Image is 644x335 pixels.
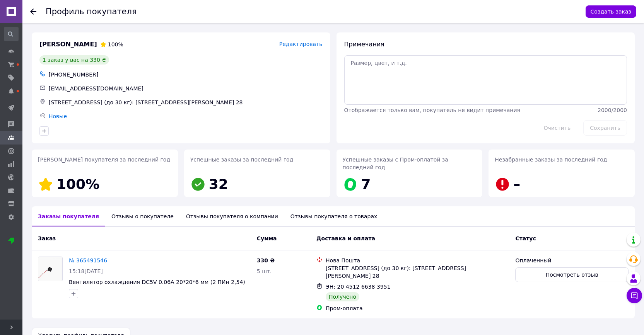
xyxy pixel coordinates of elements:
[546,271,598,279] span: Посмотреть отзыв
[515,257,629,264] div: Оплаченный
[209,176,228,192] span: 32
[361,176,371,192] span: 7
[495,156,607,163] span: Незабранные заказы за последний год
[326,304,509,312] div: Пром-оплата
[47,69,324,80] div: [PHONE_NUMBER]
[515,267,629,282] button: Посмотреть отзыв
[279,41,323,47] span: Редактировать
[180,206,284,226] div: Отзывы покупателя о компании
[190,156,294,163] span: Успешные заказы за последний год
[586,5,636,18] button: Создать заказ
[108,41,123,48] span: 100%
[69,279,245,285] a: Вентилятор охлаждения DC5V 0.06А 20*20*6 мм (2 ПИн 2,54)
[39,40,97,49] span: [PERSON_NAME]
[32,206,105,226] div: Заказы покупателя
[47,97,324,108] div: [STREET_ADDRESS] (до 30 кг): [STREET_ADDRESS][PERSON_NAME] 28
[38,156,170,163] span: [PERSON_NAME] покупателя за последний год
[344,107,520,113] span: Отображается только вам, покупатель не видит примечания
[38,257,62,281] img: Фото товару
[326,284,391,290] span: ЭН: 20 4512 6638 3951
[49,113,67,119] a: Новые
[69,257,107,264] a: № 365491546
[344,41,384,48] span: Примечания
[326,264,509,280] div: [STREET_ADDRESS] (до 30 кг): [STREET_ADDRESS][PERSON_NAME] 28
[326,292,359,301] div: Получено
[515,235,536,241] span: Статус
[39,55,109,65] div: 1 заказ у вас на 330 ₴
[257,235,277,241] span: Сумма
[38,235,56,241] span: Заказ
[316,235,375,241] span: Доставка и оплата
[38,257,63,281] a: Фото товару
[105,206,180,226] div: Отзывы о покупателе
[627,288,642,303] button: Чат с покупателем
[257,268,272,274] span: 5 шт.
[257,257,275,264] span: 330 ₴
[49,85,143,92] span: [EMAIL_ADDRESS][DOMAIN_NAME]
[598,107,627,113] span: 2000 / 2000
[30,8,36,15] div: Вернуться назад
[56,176,99,192] span: 100%
[326,257,509,264] div: Нова Пошта
[46,7,137,16] h1: Профиль покупателя
[343,156,448,170] span: Успешные заказы с Пром-оплатой за последний год
[513,176,520,192] span: –
[69,268,103,274] span: 15:18[DATE]
[284,206,384,226] div: Отзывы покупателя о товарах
